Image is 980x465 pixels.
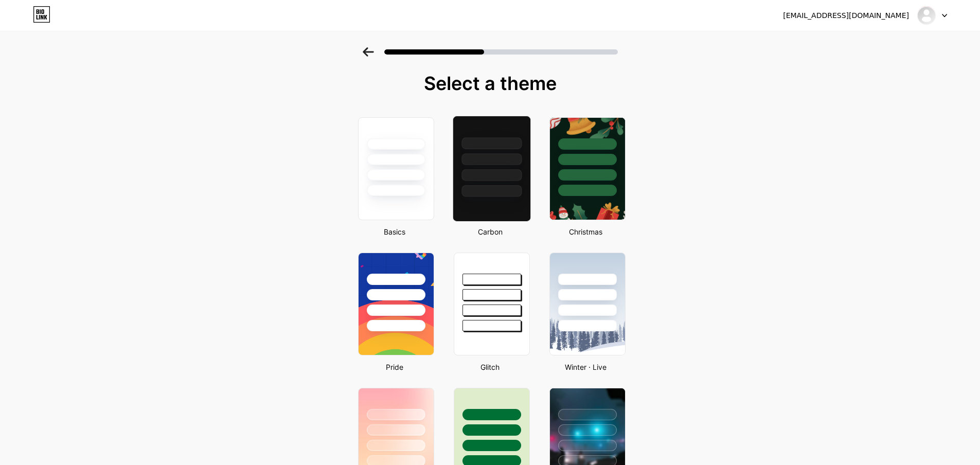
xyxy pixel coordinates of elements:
[546,226,626,237] div: Christmas
[451,362,530,372] div: Glitch
[546,362,626,372] div: Winter · Live
[355,226,434,237] div: Basics
[355,362,434,372] div: Pride
[451,226,530,237] div: Carbon
[354,73,627,94] div: Select a theme
[917,6,936,25] img: thế anh lê
[783,10,909,21] div: [EMAIL_ADDRESS][DOMAIN_NAME]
